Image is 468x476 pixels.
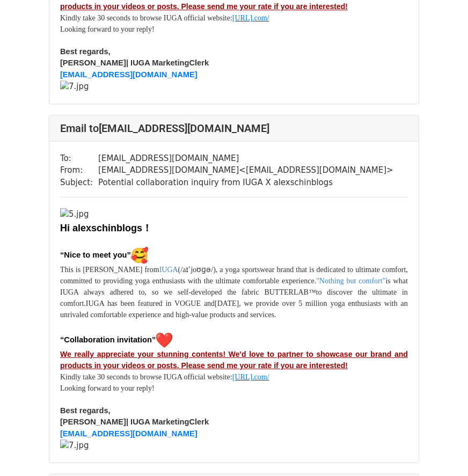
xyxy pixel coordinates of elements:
font: IUGA [159,266,178,274]
td: Potential collaboration inquiry from IUGA X alexschinblogs [98,177,393,189]
td: To: [60,152,98,165]
span: Clerk [189,58,209,67]
span: ” [152,335,173,344]
h4: Email to [EMAIL_ADDRESS][DOMAIN_NAME] [60,122,408,135]
span: | IUGA Marketing [126,58,189,67]
font: Nothing but comfort" [319,277,386,285]
span: Kindly take 30 seconds to browse IUGA official website: [60,14,232,22]
font: ！ [142,223,152,233]
a: [URL].com/ [232,373,269,381]
font: Hi alexschinblogs [60,223,142,233]
span: “ [60,251,64,259]
u: e'd love to partner to showcase our brand and products in your videos or posts. Please send me yo... [60,350,408,370]
img: 5.jpg [60,208,89,221]
u: We really appreciate your stunning contents! W [60,350,236,358]
span: Kindly take 30 seconds to browse IUGA official website: [60,373,232,381]
a: [EMAIL_ADDRESS][DOMAIN_NAME] [60,70,198,79]
span: Best regards, [60,47,111,56]
span: IUGA has been featured in VOGUE and [86,299,215,307]
span: | IUGA Marketing [126,418,189,426]
font: Looking forward to your reply! [60,25,155,33]
td: [EMAIL_ADDRESS][DOMAIN_NAME] [98,152,393,165]
td: Subject: [60,177,98,189]
img: 7.jpg [60,80,89,93]
td: [EMAIL_ADDRESS][DOMAIN_NAME] < [EMAIL_ADDRESS][DOMAIN_NAME] > [98,164,393,177]
a: [EMAIL_ADDRESS][DOMAIN_NAME] [60,429,198,438]
img: 🥰 [131,247,148,264]
span: is what IUGA always adhered to, so we self-developed the fabric BUTTERLAB™ [60,277,408,296]
span: This is [PERSON_NAME] from (/aɪˈjoʊɡə/) [60,266,216,274]
span: “ [60,335,64,344]
span: . [274,311,276,319]
font: Looking forward to your reply! [60,384,155,392]
span: Best regards, [60,406,111,415]
iframe: Chat Widget [414,424,468,476]
span: [PERSON_NAME] [60,418,126,426]
span: [DATE], we provide over 5 million yoga enthusiasts with an unrivaled comfortable experience and h... [60,299,408,319]
span: to discover the ultimate in comfort. [60,288,408,307]
span: ” [127,251,148,259]
span: , a yoga sportswear brand that is dedicated to ultimate comfor [216,266,404,274]
span: t, committed to providing yoga enthusiasts with the ultimate comfortable experience. [60,266,408,285]
img: 7.jpg [60,440,89,452]
span: Nice to meet you [64,251,127,259]
a: [URL].com/ [232,14,269,22]
span: Collaboration invitation [64,335,152,344]
span: Clerk [189,418,209,426]
span: [PERSON_NAME] [60,58,126,67]
img: ❤️ [156,332,173,349]
td: From: [60,164,98,177]
font: " [316,277,319,285]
